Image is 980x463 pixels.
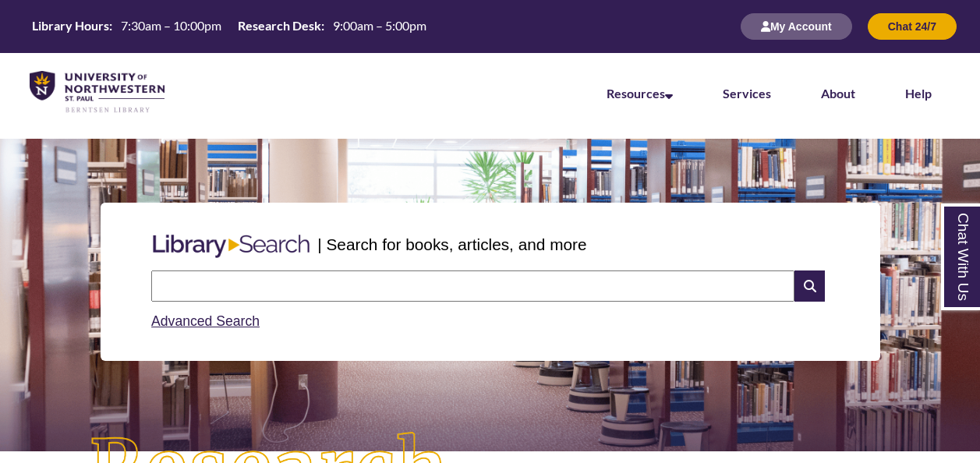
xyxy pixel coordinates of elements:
a: Hours Today [26,17,433,36]
a: Back to Top [918,196,976,217]
a: Advanced Search [151,313,260,329]
a: My Account [741,19,852,33]
span: 9:00am – 5:00pm [333,18,426,33]
a: Resources [607,86,673,101]
a: About [821,86,855,101]
p: | Search for books, articles, and more [317,232,586,256]
table: Hours Today [26,17,433,34]
i: Search [794,270,824,302]
button: Chat 24/7 [868,13,957,40]
th: Research Desk: [232,17,327,34]
a: Help [905,86,932,101]
img: UNWSP Library Logo [30,71,165,114]
button: My Account [741,13,852,40]
th: Library Hours: [26,17,115,34]
img: Libary Search [145,228,317,264]
span: 7:30am – 10:00pm [121,18,221,33]
a: Services [723,86,771,101]
a: Chat 24/7 [868,19,957,33]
